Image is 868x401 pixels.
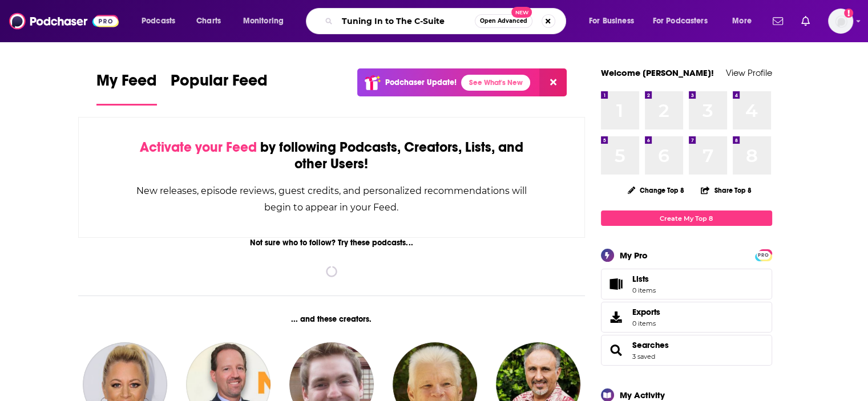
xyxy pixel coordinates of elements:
div: My Activity [620,390,665,400]
a: Popular Feed [171,71,268,106]
p: Podchaser Update! [385,78,457,87]
button: open menu [724,12,766,30]
a: 3 saved [632,353,655,361]
a: Searches [605,342,628,358]
span: Open Advanced [480,18,527,24]
span: Charts [196,13,221,29]
button: open menu [645,12,724,30]
div: by following Podcasts, Creators, Lists, and other Users! [136,139,528,172]
div: New releases, episode reviews, guest credits, and personalized recommendations will begin to appe... [136,183,528,216]
span: Activate your Feed [140,139,257,156]
span: Lists [632,274,656,284]
span: Lists [632,274,649,284]
span: New [511,7,532,18]
span: More [732,13,752,29]
a: Create My Top 8 [601,210,772,226]
a: Exports [601,302,772,333]
span: 0 items [632,286,656,294]
svg: Add a profile image [844,9,853,18]
a: Lists [601,269,772,299]
input: Search podcasts, credits, & more... [337,12,475,30]
div: Search podcasts, credits, & more... [317,8,577,34]
span: Lists [605,276,628,292]
button: Open AdvancedNew [475,14,532,28]
a: Searches [632,340,669,350]
img: User Profile [828,9,853,34]
img: Podchaser - Follow, Share and Rate Podcasts [9,10,119,32]
a: See What's New [461,75,530,91]
div: ... and these creators. [78,314,586,324]
a: View Profile [726,67,772,78]
span: Popular Feed [171,71,268,97]
span: For Business [589,13,634,29]
button: Share Top 8 [700,179,752,201]
span: Exports [632,307,660,317]
div: Not sure who to follow? Try these podcasts... [78,238,586,248]
span: 0 items [632,319,660,327]
span: For Podcasters [653,13,708,29]
div: My Pro [620,250,648,261]
span: My Feed [96,71,157,97]
button: Change Top 8 [621,183,692,197]
a: Show notifications dropdown [768,11,788,31]
span: Searches [601,335,772,366]
span: Logged in as mtraynor [828,9,853,34]
a: My Feed [96,71,157,106]
a: PRO [757,250,770,259]
span: PRO [757,251,770,260]
a: Charts [189,12,228,30]
button: Show profile menu [828,9,853,34]
button: open menu [134,12,190,30]
button: open menu [581,12,648,30]
span: Podcasts [142,13,175,29]
a: Welcome [PERSON_NAME]! [601,67,714,78]
button: open menu [235,12,298,30]
a: Show notifications dropdown [797,11,814,31]
span: Monitoring [243,13,284,29]
span: Exports [605,309,628,325]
